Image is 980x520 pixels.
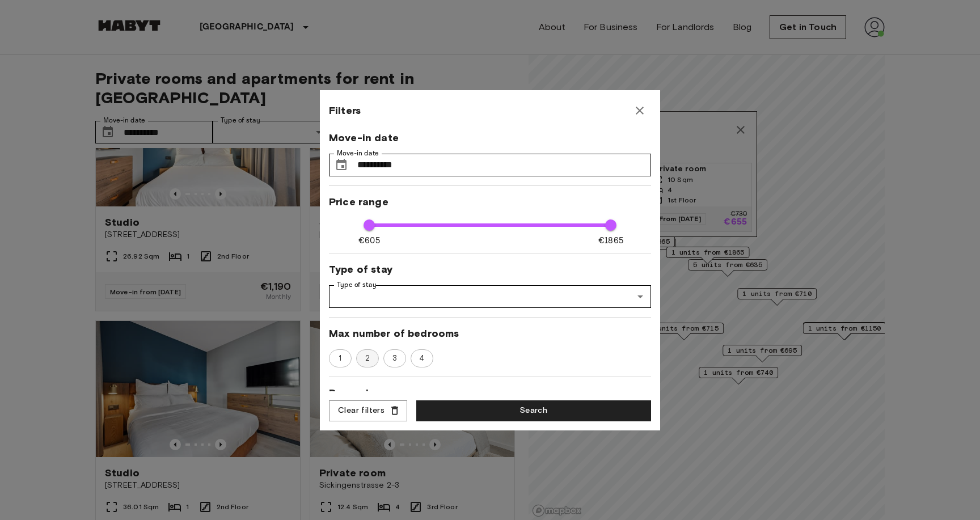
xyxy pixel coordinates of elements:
[358,235,380,247] span: €605
[329,400,407,421] button: Clear filters
[383,349,406,367] div: 3
[329,195,651,209] span: Price range
[416,400,651,421] button: Search
[329,386,651,400] span: Room size
[337,149,379,158] label: Move-in date
[332,353,348,364] span: 1
[356,349,379,367] div: 2
[598,235,623,247] span: €1865
[329,263,651,276] span: Type of stay
[329,327,651,340] span: Max number of bedrooms
[329,104,361,117] span: Filters
[386,353,403,364] span: 3
[359,353,376,364] span: 2
[329,131,651,145] span: Move-in date
[329,349,352,367] div: 1
[337,280,377,290] label: Type of stay
[411,349,433,367] div: 4
[330,154,353,176] button: Choose date, selected date is 1 Nov 2025
[413,353,430,364] span: 4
